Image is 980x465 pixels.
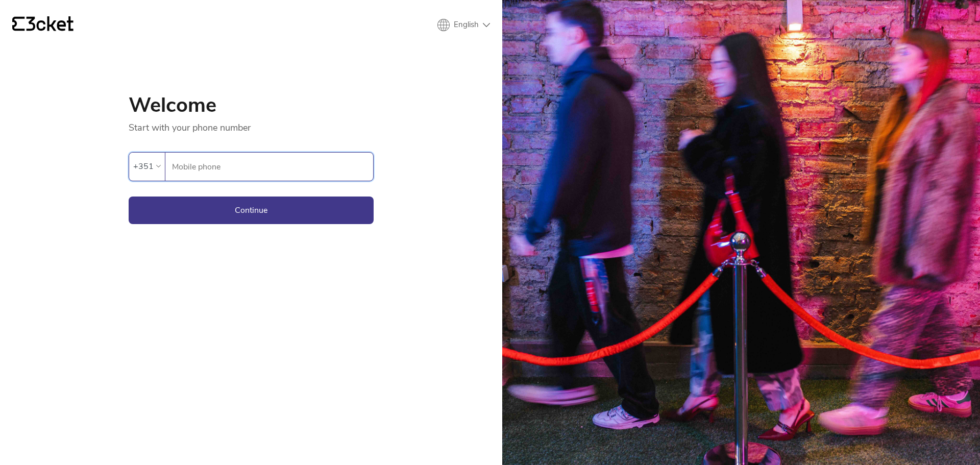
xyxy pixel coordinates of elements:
label: Mobile phone [165,153,373,181]
g: {' '} [12,17,24,31]
div: +351 [133,159,154,174]
button: Continue [129,197,374,224]
p: Start with your phone number [129,115,374,134]
h1: Welcome [129,95,374,115]
input: Mobile phone [171,153,373,181]
a: {' '} [12,16,73,34]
